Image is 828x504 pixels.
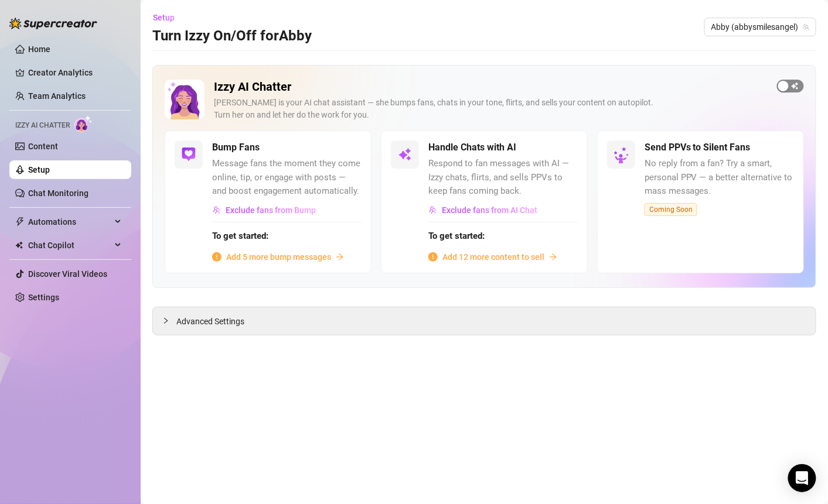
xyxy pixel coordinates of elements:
img: svg%3e [398,148,412,162]
span: No reply from a fan? Try a smart, personal PPV — a better alternative to mass messages. [645,157,794,198]
a: Setup [28,165,50,174]
img: svg%3e [213,206,221,214]
a: Settings [28,293,59,302]
img: Chat Copilot [15,241,23,249]
img: Izzy AI Chatter [165,80,205,119]
span: Setup [153,13,175,22]
span: Chat Copilot [28,236,111,255]
h2: Izzy AI Chatter [214,80,768,94]
button: Setup [152,8,184,27]
img: AI Chatter [74,115,93,132]
h5: Handle Chats with AI [428,140,516,155]
button: Exclude fans from Bump [212,201,316,220]
img: svg%3e [429,206,437,214]
a: Chat Monitoring [28,188,88,198]
span: collapsed [162,317,169,324]
span: Abby (abbysmilesangel) [711,18,809,36]
a: Discover Viral Videos [28,269,107,279]
span: Coming Soon [645,203,697,216]
strong: To get started: [212,231,268,241]
span: info-circle [428,252,438,262]
div: collapsed [162,314,176,327]
span: info-circle [212,252,222,262]
span: Advanced Settings [176,315,244,328]
a: Team Analytics [28,91,86,101]
h5: Send PPVs to Silent Fans [645,140,751,155]
span: arrow-right [549,253,557,261]
span: Exclude fans from AI Chat [442,205,537,215]
span: Automations [28,212,111,231]
img: svg%3e [182,148,196,162]
div: Open Intercom Messenger [788,464,816,492]
span: Respond to fan messages with AI — Izzy chats, flirts, and sells PPVs to keep fans coming back. [428,157,578,198]
h3: Turn Izzy On/Off for Abby [152,27,312,46]
span: thunderbolt [15,217,25,227]
img: silent-fans-ppv-o-N6Mmdf.svg [614,147,632,166]
a: Creator Analytics [28,63,122,82]
strong: To get started: [428,231,485,241]
span: Add 5 more bump messages [226,251,331,263]
h5: Bump Fans [212,140,260,155]
span: Message fans the moment they come online, tip, or engage with posts — and boost engagement automa... [212,157,362,198]
span: Izzy AI Chatter [15,120,70,131]
span: arrow-right [336,253,344,261]
img: logo-BBDzfeDw.svg [9,18,97,29]
button: Exclude fans from AI Chat [428,201,538,220]
span: team [803,23,810,30]
a: Home [28,44,50,54]
a: Content [28,142,58,151]
span: Add 12 more content to sell [442,251,544,263]
div: [PERSON_NAME] is your AI chat assistant — she bumps fans, chats in your tone, flirts, and sells y... [214,97,768,121]
span: Exclude fans from Bump [226,205,316,215]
